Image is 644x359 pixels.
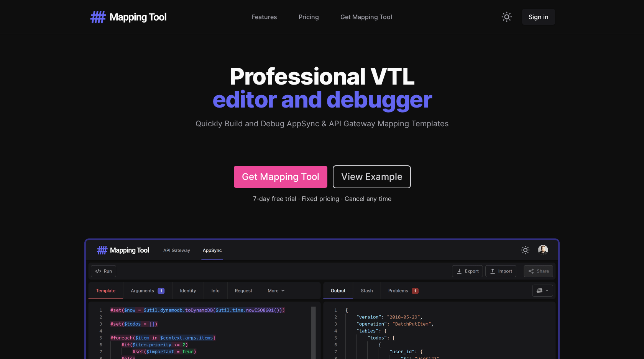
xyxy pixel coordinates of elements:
[299,12,319,21] a: Pricing
[252,12,277,21] a: Features
[234,166,327,188] a: Get Mapping Tool
[89,10,167,24] img: Mapping Tool
[86,88,558,111] span: editor and debugger
[522,9,555,25] a: Sign in
[89,9,555,24] nav: Global
[175,118,469,129] p: Quickly Build and Debug AppSync & API Gateway Mapping Templates
[86,65,558,88] span: Professional VTL
[340,12,392,21] a: Get Mapping Tool
[333,166,410,188] a: View Example
[253,194,391,203] div: 7-day free trial · Fixed pricing · Cancel any time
